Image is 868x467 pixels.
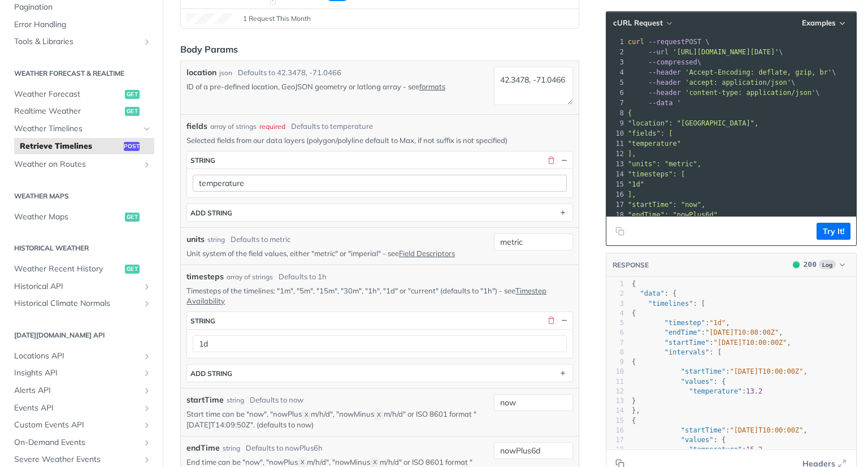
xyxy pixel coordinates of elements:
[628,201,705,209] span: "startTime": "now",
[628,58,701,66] span: \
[8,33,154,50] a: Tools & LibrariesShow subpages for Tools & Libraries
[14,19,151,31] span: Error Handling
[628,109,632,117] span: {
[186,67,216,79] label: location
[546,155,556,165] button: Delete
[227,272,273,282] div: array of strings
[819,260,836,269] span: Log
[14,263,122,275] span: Weather Recent History
[219,68,232,78] div: json
[628,211,722,219] span: "endTime": "nowPlus6d",
[606,289,624,299] div: 2
[14,2,151,13] span: Pagination
[8,400,154,417] a: Events APIShow subpages for Events API
[8,103,154,120] a: Realtime Weatherget
[632,367,808,375] span: : ,
[606,169,626,179] div: 14
[8,243,154,253] h2: Historical Weather
[14,420,140,431] span: Custom Events API
[14,351,140,362] span: Locations API
[399,249,455,258] a: Field Descriptors
[681,426,726,434] span: "startTime"
[606,67,626,77] div: 4
[8,417,154,434] a: Custom Events APIShow subpages for Custom Events API
[291,121,373,132] div: Defaults to temperature
[665,328,701,336] span: "endTime"
[632,446,762,453] span: :
[14,89,122,100] span: Weather Forecast
[606,88,626,98] div: 6
[125,90,140,99] span: get
[8,86,154,103] a: Weather Forecastget
[606,179,626,189] div: 15
[8,348,154,365] a: Locations APIShow subpages for Locations API
[8,68,154,79] h2: Weather Forecast & realtime
[494,67,573,105] textarea: 42.3478, -71.0466
[746,446,762,453] span: 15.2
[125,107,140,116] span: get
[8,434,154,451] a: On-Demand EventsShow subpages for On-Demand Events
[628,170,685,178] span: "timesteps": [
[8,156,154,173] a: Weather on RoutesShow subpages for Weather on Routes
[606,435,624,445] div: 17
[305,411,309,419] span: X
[606,77,626,88] div: 5
[685,89,815,97] span: 'content-type: application/json'
[142,438,151,447] button: Show subpages for On-Demand Events
[606,338,624,348] div: 7
[606,189,626,200] div: 16
[606,318,624,328] div: 5
[606,299,624,309] div: 3
[559,155,569,165] button: Hide
[186,394,224,406] label: startTime
[632,300,705,308] span: : [
[613,18,663,28] span: cURL Request
[665,339,709,347] span: "startTime"
[8,16,154,33] a: Error Handling
[8,330,154,340] h2: [DATE][DOMAIN_NAME] API
[628,38,644,46] span: curl
[612,223,628,240] button: Copy to clipboard
[632,328,783,336] span: : ,
[142,455,151,464] button: Show subpages for Severe Weather Events
[685,79,791,87] span: 'accept: application/json'
[606,108,626,118] div: 8
[606,445,624,455] div: 18
[125,265,140,274] span: get
[606,210,626,220] div: 18
[186,271,224,283] span: timesteps
[190,209,232,217] div: ADD string
[142,160,151,169] button: Show subpages for Weather on Routes
[186,442,220,454] label: endTime
[632,280,636,288] span: {
[546,315,556,326] button: Delete
[648,48,669,56] span: --url
[223,443,240,453] div: string
[730,426,803,434] span: "[DATE]T10:00:00Z"
[419,82,445,91] a: formats
[632,339,791,347] span: : ,
[628,160,701,168] span: "units": "metric",
[677,99,681,107] span: '
[681,367,726,375] span: "startTime"
[648,89,681,97] span: --header
[632,319,730,327] span: : ,
[628,140,681,148] span: "temperature"
[187,365,572,382] button: ADD string
[705,328,779,336] span: "[DATE]T10:00:00Z"
[373,459,377,467] span: X
[606,367,624,377] div: 10
[14,298,140,309] span: Historical Climate Normals
[279,271,327,283] div: Defaults to 1h
[648,68,681,76] span: --header
[187,152,572,168] button: string
[14,159,140,170] span: Weather on Routes
[14,36,140,47] span: Tools & Libraries
[606,159,626,169] div: 13
[186,81,489,92] p: ID of a pre-defined location, GeoJSON geometry or latlong array - see
[14,123,140,135] span: Weather Timelines
[648,58,697,66] span: --compressed
[190,317,215,325] div: string
[612,260,649,271] button: RESPONSE
[606,406,624,416] div: 14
